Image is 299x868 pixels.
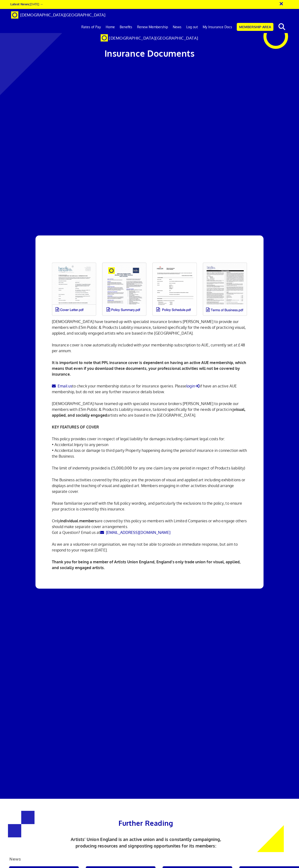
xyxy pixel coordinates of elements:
span: Further Reading [118,819,173,827]
a: Email us [52,384,72,388]
b: Thank you for being a member of Artists Union England, England’s only trade union for visual, app... [52,559,241,570]
p: Only are covered by this policy so members with Limited Companies or who engage others should mak... [52,518,247,535]
span: [DEMOGRAPHIC_DATA][GEOGRAPHIC_DATA] [109,35,198,41]
p: [DEMOGRAPHIC_DATA] have teamed up with specialist insurance brokers [PERSON_NAME] to provide our ... [52,401,247,418]
b: It is important to note that PPL insurance cover is dependent on having an active AUE membership,... [52,360,246,377]
p: [DEMOGRAPHIC_DATA] have teamed up with specialist insurance brokers [PERSON_NAME] to provide our ... [52,319,247,336]
strong: individual members [60,518,97,523]
p: The limit of indemnity provided is £5,000,000 for any one claim (any one period in respect of Pro... [52,465,247,471]
button: search [274,22,289,32]
p: Please familiarise yourself with the full policy wording, and particularly the exclusions to the ... [52,500,247,512]
a: Membership Area [237,23,273,31]
a: My Insurance Docs [200,21,235,33]
strong: Latest News: [10,2,30,6]
a: Home [103,21,117,33]
p: This policy provides cover in respect of legal liability for damages including claimant legal cos... [52,436,247,459]
a: Latest News:[DATE] → [10,2,43,6]
a: Benefits [117,21,135,33]
p: The Business activities covered by this policy are the provision of visual and applied art includ... [52,477,247,494]
span: Insurance Documents [104,48,195,59]
p: to check your membership status or for insurance queries. Please if have an active AUE membership... [52,383,247,395]
a: Renew Membership [135,21,170,33]
p: As we are a volunteer-run organisation, we may not be able to provide an immediate response, but ... [52,541,247,553]
a: Log out [184,21,200,33]
span: [DEMOGRAPHIC_DATA][GEOGRAPHIC_DATA] [20,12,105,17]
a: News [170,21,184,33]
a: Brand [DEMOGRAPHIC_DATA][GEOGRAPHIC_DATA] [7,9,109,21]
a: login [186,384,200,388]
a: [EMAIL_ADDRESS][DOMAIN_NAME] [100,530,170,535]
p: Insurance cover is now automatically included with your membership subscription to AUE, currently... [52,342,247,354]
a: Rates of Pay [79,21,103,33]
p: Artists’ Union England is an active union and is constantly campaigning, producing resources and ... [67,836,225,849]
strong: KEY FEATURES OF COVER [52,425,99,429]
